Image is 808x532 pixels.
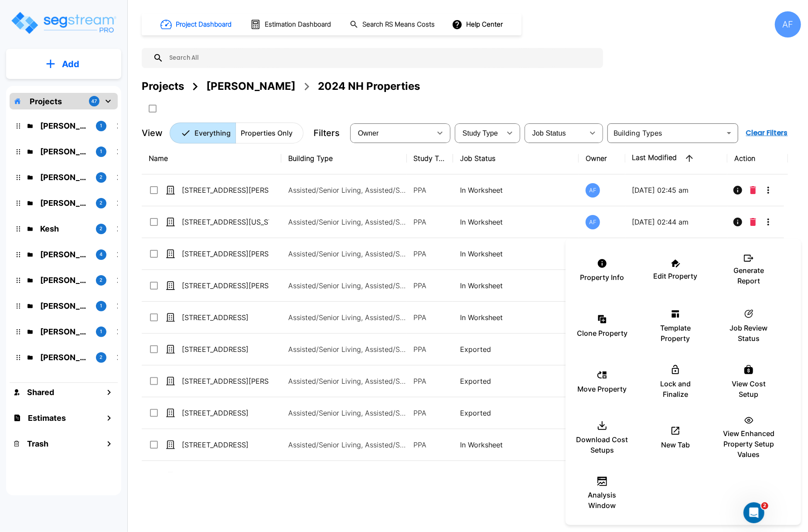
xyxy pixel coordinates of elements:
p: Download Cost Setups [576,434,628,455]
p: Edit Property [654,271,698,281]
p: Template Property [649,323,702,344]
p: Lock and Finalize [649,379,702,399]
span: 2 [761,502,768,509]
p: New Tab [661,440,690,450]
p: View Enhanced Property Setup Values [723,428,775,460]
iframe: Intercom live chat [743,502,764,523]
p: Clone Property [577,328,627,338]
p: Generate Report [723,265,775,286]
p: Analysis Window [576,490,628,511]
p: Move Property [578,384,627,394]
p: Job Review Status [723,323,775,344]
p: Property Info [580,272,624,283]
p: View Cost Setup [723,379,775,399]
